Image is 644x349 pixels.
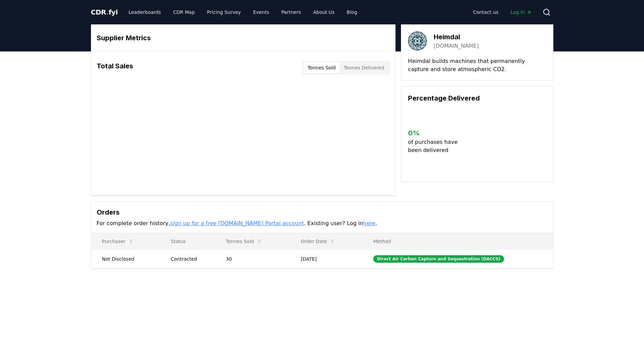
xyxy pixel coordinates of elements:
div: Contracted [171,256,210,262]
h3: Total Sales [97,61,133,74]
td: 30 [215,249,290,268]
span: CDR fyi [91,8,118,16]
h3: Heimdal [434,32,479,42]
h3: Orders [97,207,548,217]
nav: Main [468,6,537,18]
td: [DATE] [290,249,363,268]
p: Status [165,238,210,245]
td: Not Disclosed [91,249,160,268]
img: Heimdal-logo [408,31,427,50]
span: Log in [510,9,531,16]
a: Partners [276,6,306,18]
a: here [363,220,375,226]
div: Direct Air Carbon Capture and Sequestration (DACCS) [373,255,504,263]
a: About Us [308,6,340,18]
a: Pricing Survey [201,6,246,18]
h3: Supplier Metrics [97,33,390,43]
p: For complete order history, . Existing user? Log in . [97,219,548,227]
button: Order Date [295,235,341,248]
button: Tonnes Sold [304,62,340,73]
a: Leaderboards [123,6,166,18]
nav: Main [123,6,362,18]
p: Method [368,238,547,245]
button: Tonnes Sold [220,235,267,248]
span: . [106,8,109,16]
p: of purchases have been delivered [408,138,463,154]
button: Tonnes Delivered [340,62,388,73]
a: CDR Map [168,6,200,18]
h3: 0 % [408,128,463,138]
a: CDR.fyi [91,7,118,17]
a: sign up for a free [DOMAIN_NAME] Portal account [170,220,304,226]
a: Log in [505,6,537,18]
button: Purchaser [97,235,139,248]
a: Blog [341,6,363,18]
a: [DOMAIN_NAME] [434,42,479,50]
a: Events [248,6,275,18]
a: Contact us [468,6,504,18]
p: Heimdal builds machines that permanently capture and store atmospheric CO2. [408,57,546,73]
h3: Percentage Delivered [408,93,546,103]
